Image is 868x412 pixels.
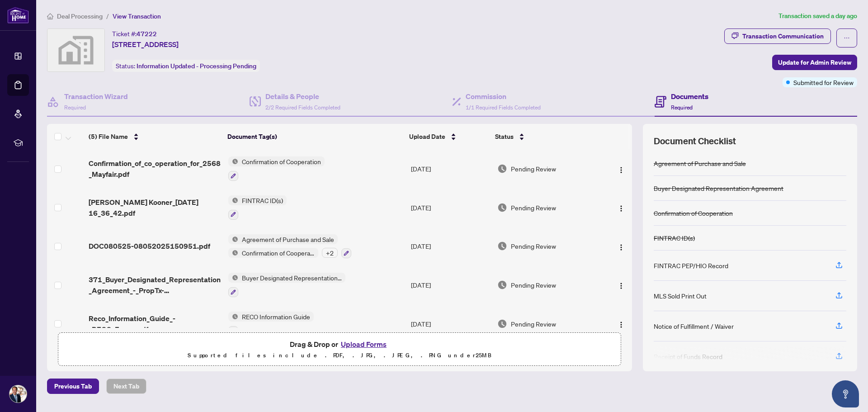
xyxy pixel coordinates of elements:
span: Confirmation of Cooperation [238,156,325,166]
td: [DATE] [407,188,494,227]
th: (5) File Name [85,124,224,149]
button: Transaction Communication [724,28,831,44]
span: Information Updated - Processing Pending [137,62,256,70]
img: Status Icon [228,156,238,166]
button: Logo [614,317,628,331]
button: Previous Tab [47,379,99,394]
span: Confirmation_of_co_operation_for_2568_Mayfair.pdf [89,158,221,180]
span: [PERSON_NAME] Kooner_[DATE] 16_36_42.pdf [89,197,221,218]
img: Status Icon [228,234,238,244]
img: Document Status [497,319,507,329]
span: home [47,13,53,19]
img: Status Icon [228,248,238,258]
span: Confirmation of Cooperation [238,248,318,258]
img: Logo [618,244,625,251]
button: Logo [614,200,628,215]
div: FINTRAC PEP/HIO Record [654,260,728,270]
span: Pending Review [511,203,556,213]
span: DOC080525-08052025150951.pdf [89,241,210,251]
div: Buyer Designated Representation Agreement [654,183,783,193]
h4: Documents [671,91,708,102]
div: Confirmation of Cooperation [654,208,733,218]
span: ellipsis [844,35,850,41]
span: Status [495,132,514,142]
p: Supported files include .PDF, .JPG, .JPEG, .PNG under 25 MB [64,350,615,361]
td: [DATE] [407,227,494,266]
button: Logo [614,278,628,292]
li: / [106,11,109,21]
span: Pending Review [511,280,556,290]
button: Logo [614,161,628,176]
td: [DATE] [407,265,494,304]
img: Profile Icon [9,385,27,403]
button: Open asap [832,380,859,407]
td: [DATE] [407,149,494,188]
h4: Details & People [265,91,340,102]
img: Status Icon [228,312,238,322]
button: Update for Admin Review [772,55,857,70]
span: Upload Date [409,132,445,142]
img: Logo [618,282,625,289]
span: 371_Buyer_Designated_Representation_Agreement_-_PropTx-[PERSON_NAME].pdf [89,274,221,296]
img: Document Status [497,203,507,213]
button: Status IconRECO Information Guide [228,312,314,336]
img: logo [7,7,29,24]
h4: Transaction Wizard [64,91,128,102]
span: Drag & Drop or [290,338,389,350]
img: Status Icon [228,273,238,283]
span: Drag & Drop orUpload FormsSupported files include .PDF, .JPG, .JPEG, .PNG under25MB [58,333,621,366]
span: RECO Information Guide [238,312,314,322]
img: Document Status [497,164,507,174]
button: Status IconConfirmation of Cooperation [228,156,325,181]
span: 47222 [137,30,157,38]
img: Document Status [497,280,507,290]
button: Next Tab [106,379,146,394]
h4: Commission [466,91,541,102]
span: Required [671,104,693,111]
button: Upload Forms [338,338,389,350]
span: FINTRAC ID(s) [238,195,287,205]
div: Transaction Communication [742,29,824,43]
div: MLS Sold Print Out [654,291,707,301]
span: Reco_Information_Guide_-_RECO_Forms.pdf [89,313,221,335]
div: Ticket #: [112,28,157,39]
img: Logo [618,321,625,328]
td: [DATE] [407,304,494,343]
span: View Transaction [113,12,161,20]
span: Submitted for Review [793,77,854,87]
span: (5) File Name [89,132,128,142]
div: FINTRAC ID(s) [654,233,695,243]
img: Status Icon [228,195,238,205]
img: Logo [618,205,625,212]
div: Status: [112,60,260,72]
span: Document Checklist [654,135,736,147]
img: svg%3e [47,29,104,71]
span: 1/1 Required Fields Completed [466,104,541,111]
span: Deal Processing [57,12,103,20]
span: Buyer Designated Representation Agreement [238,273,345,283]
span: Pending Review [511,241,556,251]
div: + 2 [322,248,338,258]
article: Transaction saved a day ago [778,11,857,21]
th: Document Tag(s) [224,124,405,149]
button: Status IconBuyer Designated Representation Agreement [228,273,345,297]
span: 2/2 Required Fields Completed [265,104,340,111]
span: Required [64,104,86,111]
th: Upload Date [406,124,491,149]
button: Status IconAgreement of Purchase and SaleStatus IconConfirmation of Cooperation+2 [228,234,351,259]
button: Logo [614,239,628,253]
span: Pending Review [511,319,556,329]
span: [STREET_ADDRESS] [112,39,179,50]
div: Agreement of Purchase and Sale [654,158,746,168]
span: Agreement of Purchase and Sale [238,234,338,244]
button: Status IconFINTRAC ID(s) [228,195,287,220]
img: Document Status [497,241,507,251]
span: Previous Tab [54,379,92,393]
img: Logo [618,166,625,174]
th: Status [491,124,599,149]
span: Update for Admin Review [778,55,851,70]
span: Pending Review [511,164,556,174]
div: Notice of Fulfillment / Waiver [654,321,734,331]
